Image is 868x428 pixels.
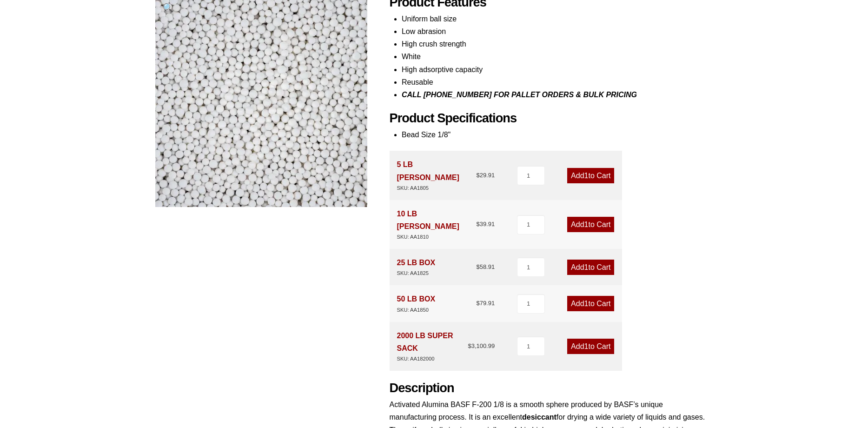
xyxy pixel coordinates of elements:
span: $ [476,263,479,270]
li: White [402,50,713,63]
bdi: 79.91 [476,300,495,307]
span: $ [476,300,479,307]
span: 1 [584,172,589,180]
span: 🔍 [163,3,173,13]
bdi: 3,100.99 [468,342,495,349]
div: SKU: AA1850 [397,306,436,314]
span: 1 [584,300,589,308]
div: SKU: AA1825 [397,269,436,278]
div: 10 LB [PERSON_NAME] [397,207,477,241]
div: SKU: AA182000 [397,354,468,363]
li: Bead Size 1/8" [402,128,713,141]
span: 1 [584,263,589,271]
div: 50 LB BOX [397,293,436,314]
div: 5 LB [PERSON_NAME] [397,158,477,192]
bdi: 58.91 [476,263,495,270]
a: Add1to Cart [567,296,614,311]
li: Reusable [402,76,713,88]
h2: Description [390,381,713,396]
span: 1 [584,342,589,350]
li: Low abrasion [402,25,713,38]
a: Add1to Cart [567,339,614,354]
i: CALL [PHONE_NUMBER] FOR PALLET ORDERS & BULK PRICING [402,91,637,99]
div: 2000 LB SUPER SACK [397,329,468,363]
a: Add1to Cart [567,217,614,232]
span: 1 [584,221,589,228]
bdi: 29.91 [476,172,495,179]
div: SKU: AA1810 [397,233,477,241]
strong: desiccant [522,413,557,421]
div: 25 LB BOX [397,256,436,278]
li: High crush strength [402,38,713,50]
li: Uniform ball size [402,13,713,25]
bdi: 39.91 [476,221,495,227]
span: $ [476,172,479,179]
span: $ [476,221,479,227]
a: Add1to Cart [567,260,614,275]
h2: Product Specifications [390,111,713,126]
span: $ [468,342,471,349]
a: Add1to Cart [567,168,614,183]
div: SKU: AA1805 [397,184,477,193]
li: High adsorptive capacity [402,63,713,76]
